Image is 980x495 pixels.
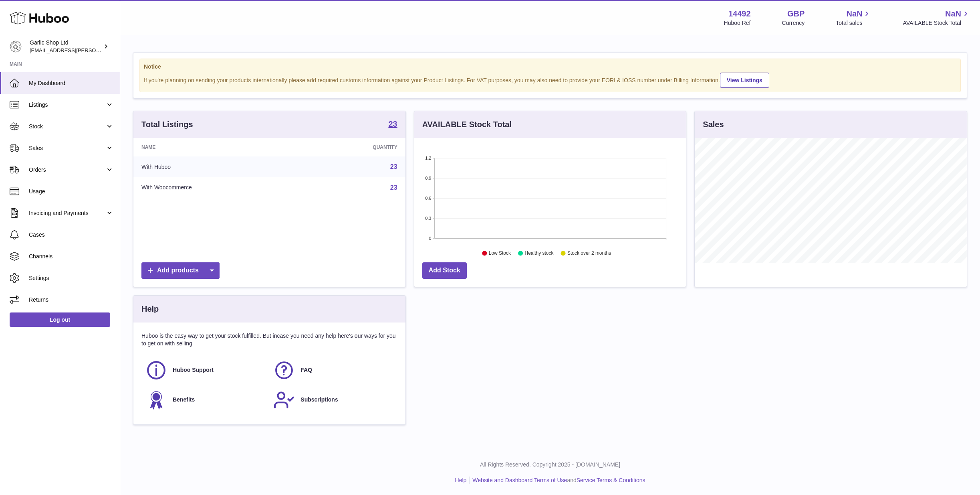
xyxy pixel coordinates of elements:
[300,366,312,374] span: FAQ
[787,8,805,19] strong: GBP
[144,63,956,71] strong: Notice
[144,71,956,88] div: If you're planning on sending your products internationally please add required customs informati...
[133,177,302,198] td: With Woocommerce
[29,231,114,239] span: Cases
[470,477,645,484] li: and
[724,19,751,27] div: Huboo Ref
[388,120,397,130] a: 23
[390,184,397,191] a: 23
[141,332,397,347] p: Huboo is the easy way to get your stock fulfilled. But incase you need any help here's our ways f...
[141,262,220,279] a: Add products
[422,262,467,279] a: Add Stock
[425,216,431,221] text: 0.3
[728,8,751,19] strong: 14492
[29,253,114,260] span: Channels
[127,461,974,469] p: All Rights Reserved. Copyright 2025 - [DOMAIN_NAME]
[390,163,397,170] a: 23
[273,389,393,411] a: Subscriptions
[29,296,114,304] span: Returns
[903,8,970,27] a: NaN AVAILABLE Stock Total
[455,477,467,483] a: Help
[141,304,159,314] h3: Help
[300,396,338,404] span: Subscriptions
[425,156,431,160] text: 1.2
[10,41,22,53] img: alec.veit@garlicshop.co.uk
[846,8,862,19] span: NaN
[10,312,110,327] a: Log out
[141,119,193,130] h3: Total Listings
[836,19,871,27] span: Total sales
[836,8,871,27] a: NaN Total sales
[29,79,114,87] span: My Dashboard
[29,209,105,217] span: Invoicing and Payments
[903,19,970,27] span: AVAILABLE Stock Total
[29,188,114,195] span: Usage
[29,144,105,152] span: Sales
[273,359,393,381] a: FAQ
[302,138,405,156] th: Quantity
[29,274,114,282] span: Settings
[945,8,961,19] span: NaN
[30,39,102,54] div: Garlic Shop Ltd
[145,359,265,381] a: Huboo Support
[422,119,512,130] h3: AVAILABLE Stock Total
[425,196,431,201] text: 0.6
[472,477,567,483] a: Website and Dashboard Terms of Use
[29,166,105,174] span: Orders
[720,73,769,88] a: View Listings
[133,138,302,156] th: Name
[145,389,265,411] a: Benefits
[133,156,302,177] td: With Huboo
[173,366,214,374] span: Huboo Support
[173,396,195,404] span: Benefits
[388,120,397,128] strong: 23
[29,123,105,130] span: Stock
[489,251,511,256] text: Low Stock
[703,119,724,130] h3: Sales
[524,251,554,256] text: Healthy stock
[429,236,431,241] text: 0
[425,176,431,181] text: 0.9
[567,251,611,256] text: Stock over 2 months
[30,47,161,53] span: [EMAIL_ADDRESS][PERSON_NAME][DOMAIN_NAME]
[29,101,105,109] span: Listings
[577,477,645,483] a: Service Terms & Conditions
[782,19,805,27] div: Currency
